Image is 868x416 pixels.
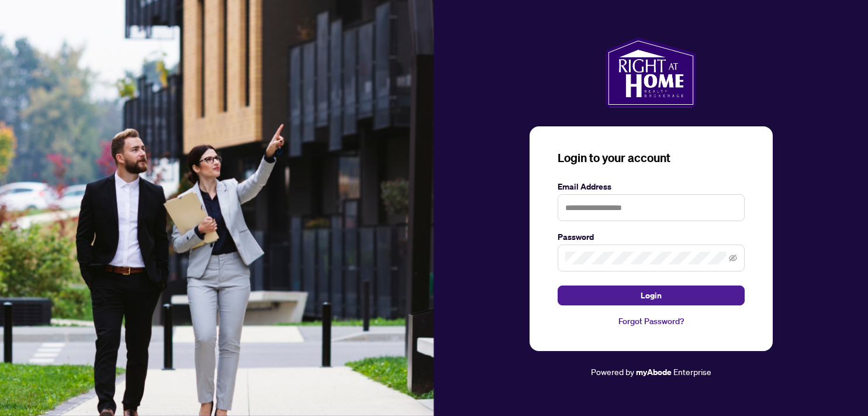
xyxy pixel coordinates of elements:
[606,37,696,108] img: ma-logo
[558,150,745,166] h3: Login to your account
[558,180,745,193] label: Email Address
[641,286,662,305] span: Login
[729,254,737,262] span: eye-invisible
[673,366,711,377] span: Enterprise
[558,231,745,243] label: Password
[558,286,745,305] button: Login
[591,366,634,377] span: Powered by
[636,366,672,379] a: myAbode
[558,315,745,328] a: Forgot Password?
